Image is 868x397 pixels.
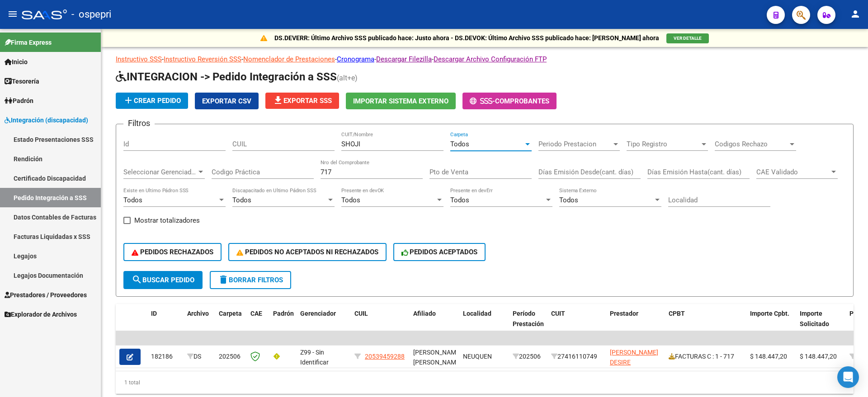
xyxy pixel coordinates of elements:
span: Seleccionar Gerenciador [123,168,197,176]
datatable-header-cell: Carpeta [215,304,247,344]
a: Instructivo Reversión SSS [164,55,241,63]
datatable-header-cell: Período Prestación [509,304,547,344]
div: Open Intercom Messenger [837,366,859,388]
mat-icon: person [850,9,861,19]
button: Buscar Pedido [123,271,203,289]
span: Explorador de Archivos [5,309,77,319]
span: CUIT [551,310,565,317]
mat-icon: add [123,95,134,106]
button: -Comprobantes [462,93,557,109]
span: Buscar Pedido [132,276,194,284]
mat-icon: file_download [273,95,283,106]
span: Comprobantes [495,97,549,105]
div: 1 total [116,371,854,394]
datatable-header-cell: CAE [247,304,269,344]
span: CPBT [669,310,685,317]
span: NEUQUEN [463,353,492,360]
span: INTEGRACION -> Pedido Integración a SSS [116,70,337,83]
datatable-header-cell: CPBT [665,304,746,344]
div: 202506 [513,351,544,362]
button: Importar Sistema Externo [346,93,456,109]
span: Todos [450,140,469,148]
span: $ 148.447,20 [800,353,837,360]
mat-icon: menu [7,9,18,19]
span: - ospepri [71,5,111,24]
a: Nomenclador de Prestaciones [243,55,335,63]
span: PEDIDOS RECHAZADOS [132,248,213,256]
span: Todos [123,196,142,204]
span: Todos [559,196,578,204]
span: Exportar SSS [273,97,332,105]
span: Mostrar totalizadores [134,215,200,226]
span: Importe Cpbt. [750,310,789,317]
span: 202506 [219,353,241,360]
span: Borrar Filtros [218,276,283,284]
datatable-header-cell: Archivo [184,304,215,344]
a: Cronograma [337,55,374,63]
datatable-header-cell: CUIL [351,304,410,344]
datatable-header-cell: Importe Cpbt. [746,304,796,344]
span: Todos [341,196,360,204]
span: Z99 - Sin Identificar [300,349,329,366]
span: Afiliado [413,310,436,317]
button: VER DETALLE [666,33,709,43]
button: PEDIDOS RECHAZADOS [123,243,222,261]
a: Descargar Archivo Configuración FTP [434,55,547,63]
div: DS [187,351,212,362]
span: PEDIDOS ACEPTADOS [401,248,478,256]
span: Período Prestación [513,310,544,327]
span: Importar Sistema Externo [353,97,448,105]
span: Padrón [5,96,33,106]
mat-icon: search [132,274,142,285]
span: Codigos Rechazo [715,140,788,148]
button: Borrar Filtros [210,271,291,289]
span: $ 148.447,20 [750,353,787,360]
button: Crear Pedido [116,93,188,109]
mat-icon: delete [218,274,229,285]
span: Exportar CSV [202,97,251,105]
span: - [470,97,495,105]
span: Localidad [463,310,491,317]
div: FACTURAS C : 1 - 717 [669,351,743,362]
h3: Filtros [123,117,155,130]
span: PEDIDOS NO ACEPTADOS NI RECHAZADOS [236,248,378,256]
datatable-header-cell: Prestador [606,304,665,344]
datatable-header-cell: Padrón [269,304,297,344]
button: PEDIDOS NO ACEPTADOS NI RECHAZADOS [228,243,387,261]
span: Periodo Prestacion [538,140,612,148]
button: Exportar CSV [195,93,259,109]
div: 27416110749 [551,351,603,362]
datatable-header-cell: CUIT [547,304,606,344]
a: Instructivo SSS [116,55,162,63]
span: CUIL [354,310,368,317]
datatable-header-cell: Gerenciador [297,304,351,344]
span: Tipo Registro [627,140,700,148]
datatable-header-cell: Localidad [459,304,509,344]
span: [PERSON_NAME] DESIRE [610,349,658,366]
span: Tesorería [5,76,39,86]
span: Firma Express [5,37,52,47]
span: VER DETALLE [674,36,702,41]
span: (alt+e) [337,74,358,82]
button: Exportar SSS [265,93,339,109]
p: DS.DEVERR: Último Archivo SSS publicado hace: Justo ahora - DS.DEVOK: Último Archivo SSS publicad... [274,33,659,43]
a: Descargar Filezilla [376,55,432,63]
div: 182186 [151,351,180,362]
span: Todos [450,196,469,204]
p: - - - - - [116,54,854,64]
span: Prestador [610,310,638,317]
span: CAE Validado [756,168,830,176]
span: Todos [232,196,251,204]
span: Inicio [5,57,28,67]
datatable-header-cell: Afiliado [410,304,459,344]
button: PEDIDOS ACEPTADOS [393,243,486,261]
span: [PERSON_NAME] [PERSON_NAME], - [413,349,463,377]
datatable-header-cell: ID [147,304,184,344]
span: Carpeta [219,310,242,317]
span: Archivo [187,310,209,317]
datatable-header-cell: Importe Solicitado [796,304,846,344]
span: Prestadores / Proveedores [5,290,87,300]
span: Padrón [273,310,294,317]
span: Gerenciador [300,310,336,317]
span: Crear Pedido [123,97,181,105]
